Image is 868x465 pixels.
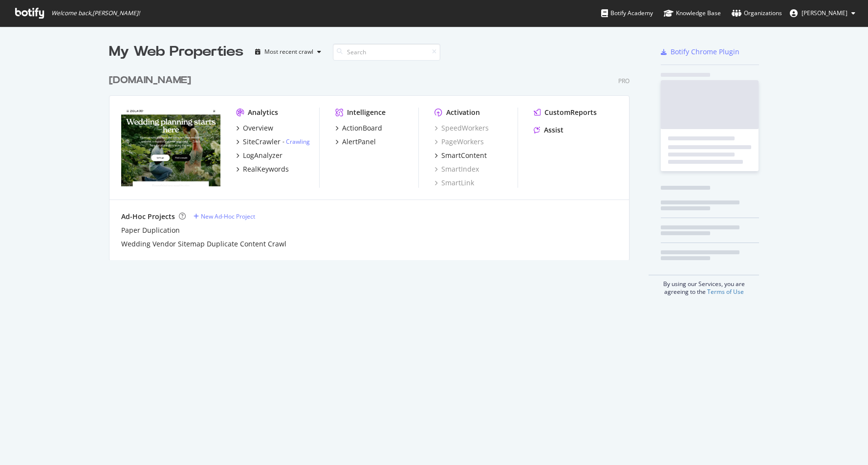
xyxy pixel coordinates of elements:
[661,47,739,57] a: Botify Chrome Plugin
[121,108,220,187] img: zola.com
[544,125,564,135] div: Assist
[534,125,564,135] a: Assist
[707,288,744,296] a: Terms of Use
[347,108,386,117] div: Intelligence
[243,137,281,147] div: SiteCrawler
[333,44,440,61] input: Search
[251,44,325,60] button: Most recent crawl
[286,137,310,146] a: Crawling
[264,49,313,55] div: Most recent crawl
[434,178,474,188] a: SmartLink
[121,239,286,249] a: Wedding Vendor Sitemap Duplicate Content Crawl
[671,47,739,57] div: Botify Chrome Plugin
[434,123,489,133] a: SpeedWorkers
[802,9,847,17] span: Karl Thumm
[601,8,653,18] div: Botify Academy
[236,123,273,133] a: Overview
[446,108,480,117] div: Activation
[335,123,382,133] a: ActionBoard
[243,123,273,133] div: Overview
[248,108,278,117] div: Analytics
[664,8,721,18] div: Knowledge Base
[51,9,140,17] span: Welcome back, [PERSON_NAME] !
[544,108,597,117] div: CustomReports
[282,137,310,146] div: -
[434,137,484,147] a: PageWorkers
[434,164,479,174] a: SmartIndex
[109,42,243,62] div: My Web Properties
[335,137,376,147] a: AlertPanel
[618,77,629,85] div: Pro
[121,225,180,235] a: Paper Duplication
[201,212,255,221] div: New Ad-Hoc Project
[109,73,195,88] a: [DOMAIN_NAME]
[441,151,487,160] div: SmartContent
[534,108,597,117] a: CustomReports
[782,5,863,21] button: [PERSON_NAME]
[109,73,191,88] div: [DOMAIN_NAME]
[121,212,175,221] div: Ad-Hoc Projects
[732,8,782,18] div: Organizations
[236,137,310,147] a: SiteCrawler- Crawling
[342,123,382,133] div: ActionBoard
[194,212,255,221] a: New Ad-Hoc Project
[236,151,282,160] a: LogAnalyzer
[649,275,759,296] div: By using our Services, you are agreeing to the
[434,151,487,160] a: SmartContent
[236,164,289,174] a: RealKeywords
[243,164,289,174] div: RealKeywords
[109,62,637,260] div: grid
[243,151,282,160] div: LogAnalyzer
[342,137,376,147] div: AlertPanel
